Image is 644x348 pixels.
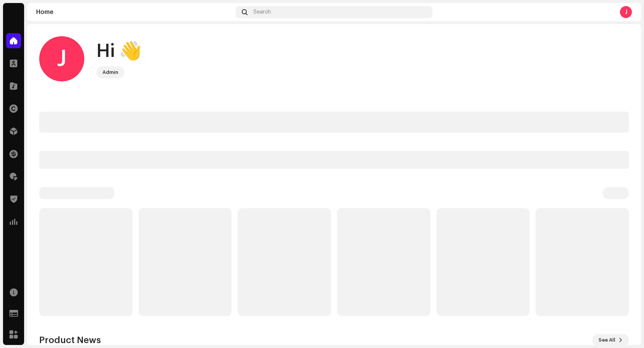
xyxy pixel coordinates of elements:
[36,9,233,15] div: Home
[102,68,118,77] div: Admin
[253,9,271,15] span: Search
[39,36,84,81] div: J
[592,334,629,346] button: See All
[96,39,142,63] div: Hi 👋
[620,6,632,18] div: J
[598,333,615,348] span: See All
[39,334,101,346] h3: Product News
